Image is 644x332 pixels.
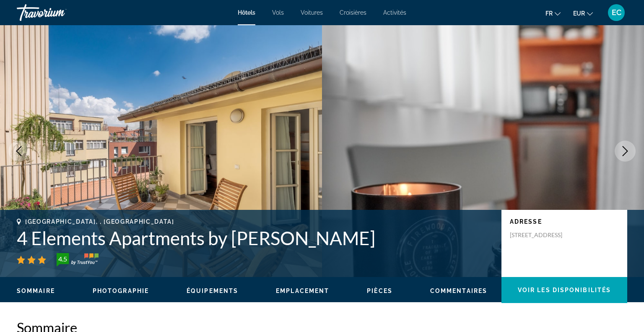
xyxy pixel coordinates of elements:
span: EUR [573,10,585,17]
button: Pièces [367,287,392,295]
span: Équipements [187,288,238,294]
button: Équipements [187,287,238,295]
button: Change currency [573,7,593,19]
button: Next image [615,141,636,162]
button: Previous image [8,141,29,162]
p: Adresse [510,218,619,225]
span: [GEOGRAPHIC_DATA], , [GEOGRAPHIC_DATA] [25,218,174,225]
button: User Menu [605,4,627,21]
a: Activités [383,9,406,16]
a: Vols [272,9,284,16]
button: Sommaire [17,287,55,295]
a: Travorium [17,2,101,24]
span: Sommaire [17,288,55,294]
button: Photographie [93,287,149,295]
a: Voitures [301,9,323,16]
p: [STREET_ADDRESS] [510,231,577,239]
span: EC [612,8,621,17]
span: fr [545,10,553,17]
a: Hôtels [238,9,255,16]
button: Voir les disponibilités [501,277,627,303]
img: trustyou-badge-hor.svg [57,253,99,267]
a: Croisières [340,9,366,16]
button: Change language [545,7,561,19]
span: Emplacement [276,288,329,294]
div: 4.5 [54,254,71,264]
button: Emplacement [276,287,329,295]
span: Photographie [93,288,149,294]
span: Pièces [367,288,392,294]
span: Voir les disponibilités [518,287,611,293]
span: Commentaires [430,288,487,294]
h1: 4 Elements Apartments by [PERSON_NAME] [17,227,493,249]
button: Commentaires [430,287,487,295]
